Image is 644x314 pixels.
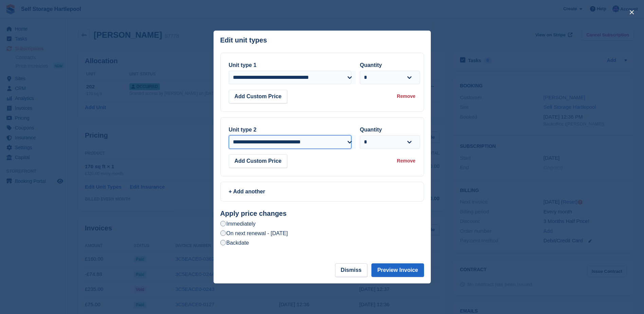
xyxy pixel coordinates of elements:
button: Dismiss [335,263,367,277]
label: Backdate [220,239,249,246]
label: On next renewal - [DATE] [220,230,288,237]
div: + Add another [229,188,416,196]
label: Quantity [360,62,382,68]
button: close [626,7,637,18]
button: Preview Invoice [371,263,424,277]
div: Remove [397,157,415,164]
label: Immediately [220,220,256,227]
label: Quantity [360,127,382,133]
input: Backdate [220,240,226,245]
strong: Apply price changes [220,210,287,217]
button: Add Custom Price [229,90,288,103]
label: Unit type 1 [229,62,257,68]
p: Edit unit types [220,36,267,44]
a: + Add another [220,182,424,202]
input: On next renewal - [DATE] [220,230,226,236]
button: Add Custom Price [229,154,288,168]
label: Unit type 2 [229,127,257,133]
input: Immediately [220,221,226,226]
div: Remove [397,93,415,100]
